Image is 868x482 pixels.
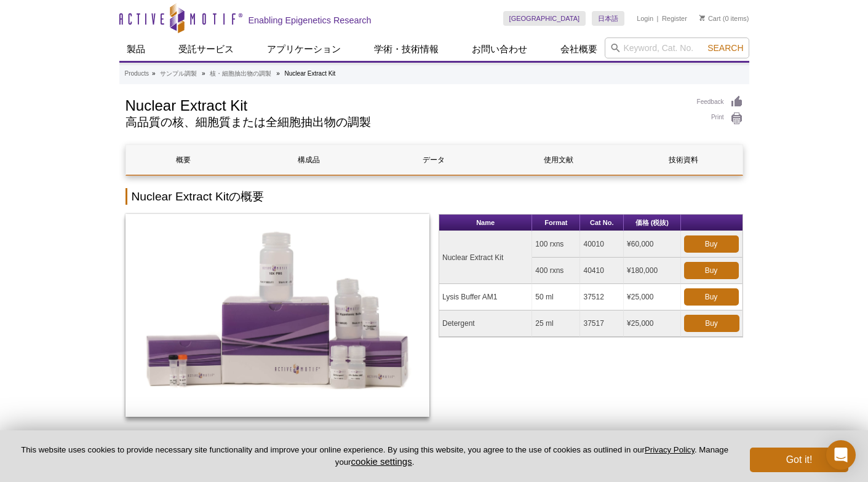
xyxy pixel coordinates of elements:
td: 37517 [580,310,624,337]
p: This website uses cookies to provide necessary site functionality and improve your online experie... [20,444,730,468]
button: Search [704,42,747,53]
img: Your Cart [699,15,705,21]
li: | [657,11,659,26]
a: 核・細胞抽出物の調製 [210,68,271,79]
a: Cart [699,14,721,23]
a: 日本語 [592,11,624,26]
a: [GEOGRAPHIC_DATA] [503,11,586,26]
a: Print [697,112,743,125]
span: Search [707,43,743,53]
a: データ [376,145,492,175]
h2: Nuclear Extract Kitの概要 [125,188,743,205]
img: Nuclear Extract Kit [125,214,430,417]
th: 価格 (税抜) [624,215,680,231]
a: サンプル調製 [160,68,197,79]
td: 25 ml [532,310,580,337]
a: Privacy Policy [645,445,695,454]
td: ¥25,000 [624,284,680,310]
li: » [276,70,280,77]
li: » [152,70,156,77]
input: Keyword, Cat. No. [605,38,749,58]
a: Register [662,14,687,23]
a: Buy [684,288,739,306]
td: ¥25,000 [624,310,680,337]
a: 構成品 [251,145,367,175]
td: 100 rxns [532,231,580,258]
a: 概要 [126,145,242,175]
li: » [202,70,205,77]
a: Products [125,68,149,79]
a: 使用文献 [501,145,616,175]
th: Format [532,215,580,231]
th: Name [439,215,532,231]
td: 37512 [580,284,624,310]
a: Buy [684,315,739,332]
td: 400 rxns [532,258,580,284]
td: 40010 [580,231,624,258]
td: 40410 [580,258,624,284]
td: ¥60,000 [624,231,680,258]
td: Lysis Buffer AM1 [439,284,532,310]
a: 会社概要 [553,38,605,61]
th: Cat No. [580,215,624,231]
a: 技術資料 [626,145,741,175]
a: Login [637,14,653,23]
td: Nuclear Extract Kit [439,231,532,284]
a: 製品 [119,38,153,61]
td: Detergent [439,310,532,337]
button: Got it! [750,448,848,472]
a: 学術・技術情報 [367,38,446,61]
h1: Nuclear Extract Kit [125,95,685,114]
li: Nuclear Extract Kit [285,70,336,77]
a: 受託サービス [171,38,241,61]
a: Feedback [697,95,743,109]
h2: 高品質の核、細胞質または全細胞抽出物の調製 [125,117,685,128]
a: アプリケーション [260,38,348,61]
h2: Enabling Epigenetics Research [249,15,372,26]
div: Open Intercom Messenger [826,440,856,470]
button: cookie settings [351,456,412,467]
a: Buy [684,235,739,253]
td: 50 ml [532,284,580,310]
a: Buy [684,262,739,279]
a: お問い合わせ [464,38,535,61]
li: (0 items) [699,11,749,26]
td: ¥180,000 [624,258,680,284]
